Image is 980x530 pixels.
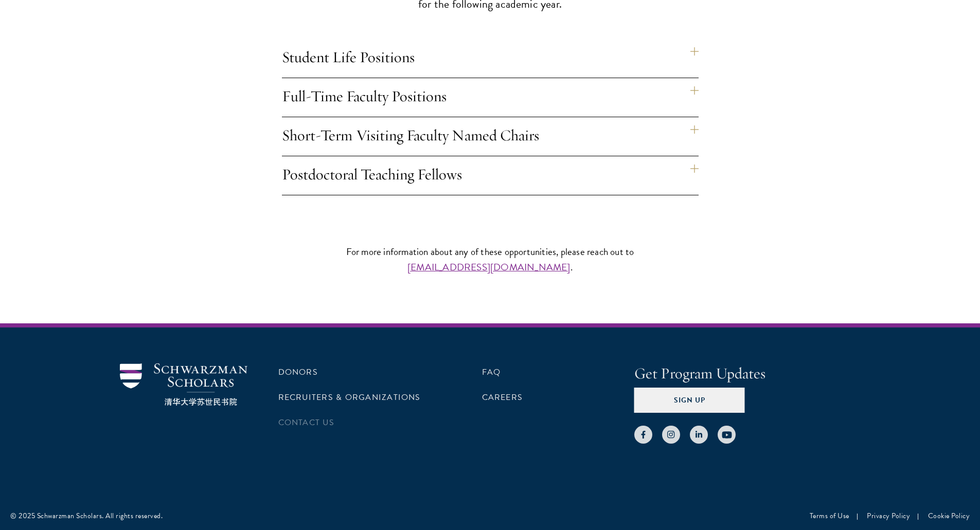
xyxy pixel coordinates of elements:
h4: Postdoctoral Teaching Fellows [282,156,699,195]
a: Donors [278,366,318,378]
a: FAQ [482,366,501,378]
p: For more information about any of these opportunities, please reach out to . [212,244,768,274]
h4: Short-Term Visiting Faculty Named Chairs [282,117,699,156]
a: Cookie Policy [928,510,970,521]
h4: Full-Time Faculty Positions [282,78,699,117]
div: © 2025 Schwarzman Scholars. All rights reserved. [10,510,163,521]
a: Contact Us [278,416,334,429]
a: Recruiters & Organizations [278,391,421,404]
a: Terms of Use [810,510,849,521]
img: Schwarzman Scholars [120,363,247,406]
a: Privacy Policy [867,510,910,521]
h4: Get Program Updates [634,363,861,384]
a: [EMAIL_ADDRESS][DOMAIN_NAME] [407,260,571,275]
h4: Student Life Positions [282,39,699,78]
button: Sign Up [634,388,745,412]
a: Careers [482,391,523,404]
